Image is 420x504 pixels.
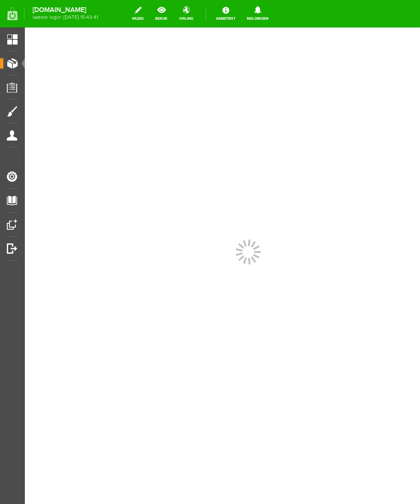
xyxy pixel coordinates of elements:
[33,15,98,20] span: laatste login: [DATE] 15:43:41
[174,4,198,23] a: online
[127,4,149,23] a: wijzig
[211,4,240,23] a: Assistent
[242,4,274,23] a: Meldingen
[33,8,98,12] strong: [DOMAIN_NAME]
[150,4,173,23] a: bekijk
